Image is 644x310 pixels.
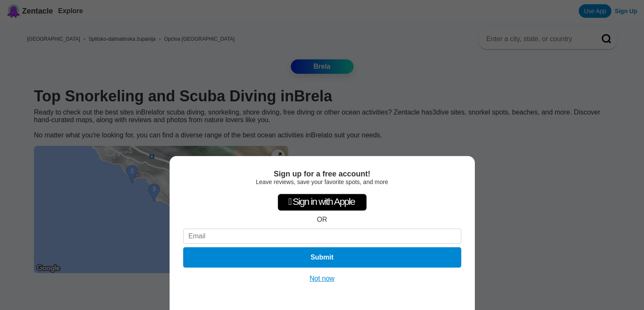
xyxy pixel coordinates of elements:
div: Leave reviews, save your favorite spots, and more [183,179,461,185]
div: Sign in with Apple [278,194,367,211]
div: OR [317,216,327,223]
input: Email [183,229,461,244]
div: Sign up for a free account! [183,170,461,179]
button: Submit [183,247,461,268]
button: Not now [307,274,337,283]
